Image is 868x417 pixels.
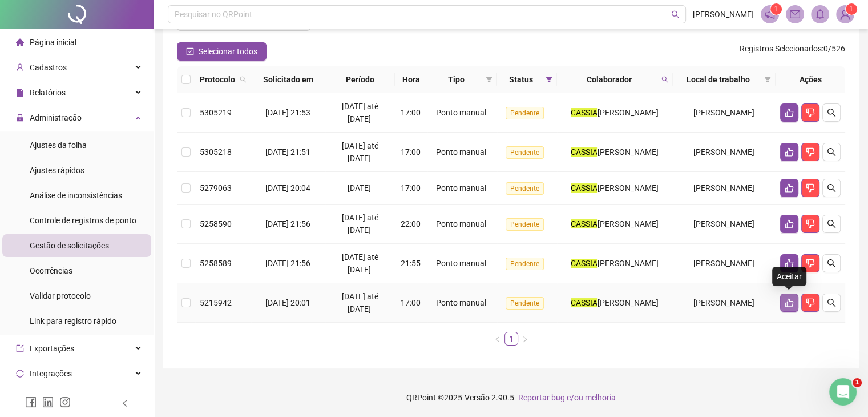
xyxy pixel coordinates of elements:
span: check-square [186,47,194,55]
span: [DATE] 21:56 [265,219,310,228]
button: Selecionar todos [177,42,267,61]
span: search [827,108,836,117]
span: like [785,219,794,228]
span: [DATE] até [DATE] [342,252,378,274]
li: Página anterior [491,332,504,346]
span: dislike [806,147,815,157]
span: dislike [806,298,815,307]
span: notification [765,9,775,19]
td: [PERSON_NAME] [673,283,776,323]
span: Ponto manual [436,147,486,157]
td: [PERSON_NAME] [673,244,776,283]
span: Local de trabalho [677,73,760,86]
span: dislike [806,219,815,228]
img: 86455 [837,6,854,23]
sup: 1 [770,3,782,15]
span: 21:55 [400,259,420,268]
span: search [827,183,836,193]
span: left [494,336,501,343]
span: instagram [59,396,71,408]
span: dislike [806,108,815,117]
span: like [785,147,794,157]
span: home [16,38,24,46]
span: Reportar bug e/ou melhoria [518,393,616,402]
span: [DATE] [348,183,371,193]
th: Hora [395,66,427,93]
span: Link para registro rápido [30,316,116,326]
iframe: Intercom live chat [829,378,857,406]
span: Registros Selecionados [740,44,822,53]
span: Tipo [432,73,482,86]
span: Administração [30,113,82,122]
mark: CASSIA [571,219,597,228]
span: 5258589 [200,259,232,268]
mark: CASSIA [571,183,597,193]
span: dislike [806,259,815,268]
span: export [16,344,24,352]
span: [PERSON_NAME] [597,298,659,307]
span: 5305218 [200,147,232,157]
span: Análise de inconsistências [30,191,122,200]
span: left [121,399,129,407]
span: [DATE] 21:53 [265,108,310,117]
span: Status [502,73,540,86]
span: 1 [853,378,862,387]
span: [DATE] até [DATE] [342,102,378,123]
th: Solicitado em [251,66,325,93]
span: lock [16,114,24,122]
span: [DATE] até [DATE] [342,141,378,163]
span: search [237,71,249,88]
span: [DATE] 21:51 [265,147,310,157]
span: dislike [806,183,815,193]
li: 1 [504,332,518,346]
span: like [785,108,794,117]
span: filter [762,71,773,88]
span: Ocorrências [30,266,72,275]
div: Aceitar [772,267,806,286]
span: [PERSON_NAME] [597,108,659,117]
span: mail [790,9,800,19]
span: Ajustes da folha [30,141,87,150]
span: [DATE] 20:04 [265,183,310,193]
span: Pendente [506,258,544,270]
span: filter [543,71,555,88]
span: Ponto manual [436,259,486,268]
span: Pendente [506,297,544,310]
span: 5215942 [200,298,232,307]
span: [DATE] até [DATE] [342,213,378,235]
mark: CASSIA [571,108,597,117]
span: 22:00 [400,219,420,228]
td: [PERSON_NAME] [673,93,776,133]
span: search [659,71,671,88]
span: search [827,259,836,268]
button: right [518,332,532,346]
span: 17:00 [400,147,420,157]
span: 5305219 [200,108,232,117]
div: Ações [780,73,841,86]
span: to [234,19,243,29]
a: 1 [505,332,518,345]
span: 17:00 [400,298,420,307]
span: [PERSON_NAME] [597,259,659,268]
span: Exportações [30,344,74,353]
sup: Atualize o seu contato no menu Meus Dados [846,3,857,15]
span: Pendente [506,107,544,119]
span: right [522,336,528,343]
span: user-add [16,63,24,71]
span: sync [16,370,24,378]
span: Página inicial [30,38,76,47]
span: Pendente [506,182,544,195]
span: search [671,10,680,19]
td: [PERSON_NAME] [673,133,776,172]
span: search [827,147,836,157]
span: search [827,219,836,228]
span: [DATE] 21:56 [265,259,310,268]
span: Pendente [506,146,544,159]
span: filter [546,76,552,83]
span: filter [483,71,495,88]
li: Próxima página [518,332,532,346]
span: 5279063 [200,183,232,193]
mark: CASSIA [571,147,597,157]
span: Validar protocolo [30,291,91,300]
span: facebook [25,396,37,408]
